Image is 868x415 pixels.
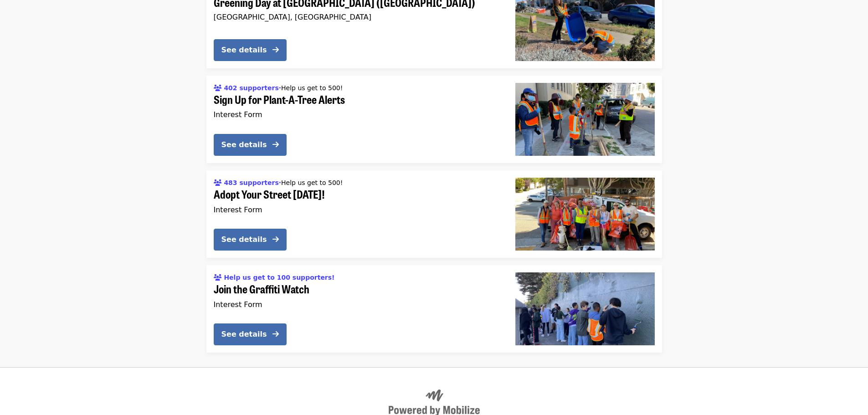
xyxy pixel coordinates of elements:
[221,234,267,245] div: See details
[206,76,662,163] a: See details for "Sign Up for Plant-A-Tree Alerts"
[214,188,501,201] span: Adopt Your Street [DATE]!
[221,139,267,150] div: See details
[214,84,222,92] i: users icon
[515,272,655,345] img: Join the Graffiti Watch organized by SF Public Works
[214,229,287,251] button: See details
[214,274,222,282] i: users icon
[281,179,343,186] span: Help us get to 500!
[224,274,334,281] span: Help us get to 100 supporters!
[515,83,655,156] img: Sign Up for Plant-A-Tree Alerts organized by SF Public Works
[214,82,343,93] div: ·
[221,329,267,340] div: See details
[272,235,279,244] i: arrow-right icon
[214,39,287,61] button: See details
[214,300,262,309] span: Interest Form
[281,84,343,92] span: Help us get to 500!
[214,323,287,345] button: See details
[214,13,501,21] div: [GEOGRAPHIC_DATA], [GEOGRAPHIC_DATA]
[214,282,501,296] span: Join the Graffiti Watch
[214,134,287,156] button: See details
[224,179,278,186] span: 483 supporters
[221,45,267,56] div: See details
[206,265,662,353] a: See details for "Join the Graffiti Watch"
[206,170,662,258] a: See details for "Adopt Your Street Today!"
[515,178,655,251] img: Adopt Your Street Today! organized by SF Public Works
[214,205,262,214] span: Interest Form
[214,179,222,187] i: users icon
[224,84,278,92] span: 402 supporters
[272,140,279,149] i: arrow-right icon
[272,330,279,338] i: arrow-right icon
[272,46,279,54] i: arrow-right icon
[214,110,262,119] span: Interest Form
[214,93,501,106] span: Sign Up for Plant-A-Tree Alerts
[214,176,343,188] div: ·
